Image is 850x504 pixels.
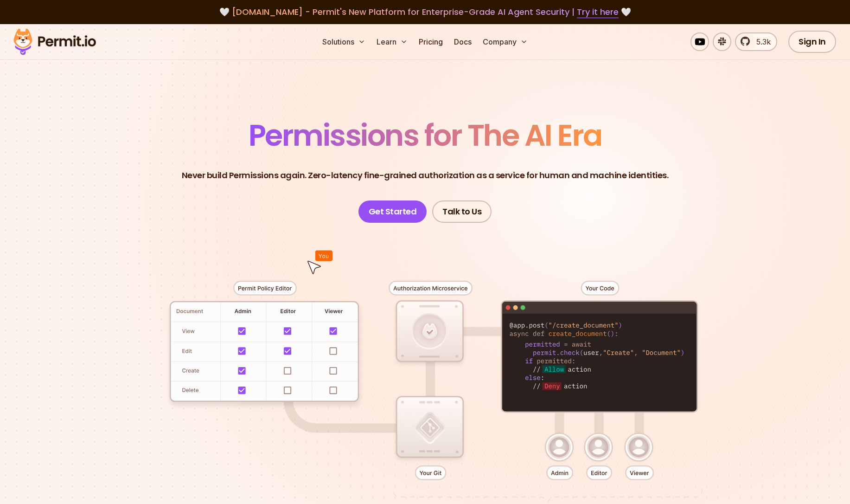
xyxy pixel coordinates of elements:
[319,32,369,51] button: Solutions
[735,32,777,51] a: 5.3k
[479,32,531,51] button: Company
[577,6,619,18] a: Try it here
[249,115,602,156] span: Permissions for The AI Era
[22,6,828,19] div: 🤍 🤍
[358,200,427,223] a: Get Started
[415,32,447,51] a: Pricing
[751,36,771,47] span: 5.3k
[182,169,669,182] p: Never build Permissions again. Zero-latency fine-grained authorization as a service for human and...
[373,32,411,51] button: Learn
[432,200,492,223] a: Talk to Us
[232,6,619,18] span: [DOMAIN_NAME] - Permit's New Platform for Enterprise-Grade AI Agent Security |
[450,32,475,51] a: Docs
[9,26,100,58] img: Permit logo
[788,31,836,53] a: Sign In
